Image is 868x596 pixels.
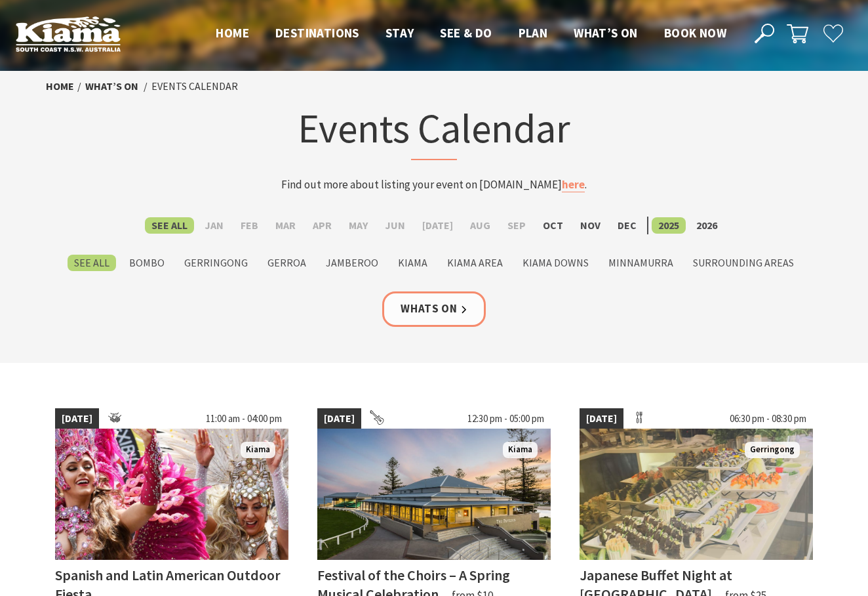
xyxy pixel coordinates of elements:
[516,255,595,271] label: Kiama Downs
[55,408,99,429] span: [DATE]
[177,176,691,194] p: Find out more about listing your event on [DOMAIN_NAME] .
[501,217,532,234] label: Sep
[664,25,726,41] span: Book now
[261,255,313,271] label: Gerroa
[536,217,570,234] label: Oct
[602,255,680,271] label: Minnamurra
[391,255,434,271] label: Kiama
[216,25,249,41] span: Home
[574,217,607,234] label: Nov
[416,217,460,234] label: [DATE]
[123,255,171,271] label: Bombo
[503,442,538,458] span: Kiama
[519,25,548,41] span: Plan
[461,408,551,429] span: 12:30 pm - 05:00 pm
[382,291,486,326] a: Whats On
[652,217,686,234] label: 2025
[199,408,288,429] span: 11:00 am - 04:00 pm
[441,255,509,271] label: Kiama Area
[145,217,194,234] label: See All
[317,429,551,560] img: 2023 Festival of Choirs at the Kiama Pavilion
[580,408,623,429] span: [DATE]
[234,217,265,234] label: Feb
[342,217,374,234] label: May
[686,255,800,271] label: Surrounding Areas
[574,25,638,41] span: What’s On
[690,217,724,234] label: 2026
[745,442,800,458] span: Gerringong
[306,217,338,234] label: Apr
[198,217,230,234] label: Jan
[385,25,414,41] span: Stay
[378,217,412,234] label: Jun
[440,25,492,41] span: See & Do
[68,255,116,271] label: See All
[151,78,238,95] li: Events Calendar
[611,217,643,234] label: Dec
[580,429,813,560] img: Japanese Night at Bella Char
[85,79,138,93] a: What’s On
[16,16,121,52] img: Kiama Logo
[203,23,740,45] nav: Main Menu
[177,102,691,160] h1: Events Calendar
[55,429,288,560] img: Dancers in jewelled pink and silver costumes with feathers, holding their hands up while smiling
[241,442,275,458] span: Kiama
[723,408,813,429] span: 06:30 pm - 08:30 pm
[178,255,254,271] label: Gerringong
[464,217,497,234] label: Aug
[319,255,385,271] label: Jamberoo
[562,177,585,192] a: here
[317,408,361,429] span: [DATE]
[269,217,302,234] label: Mar
[275,25,359,41] span: Destinations
[46,79,74,93] a: Home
